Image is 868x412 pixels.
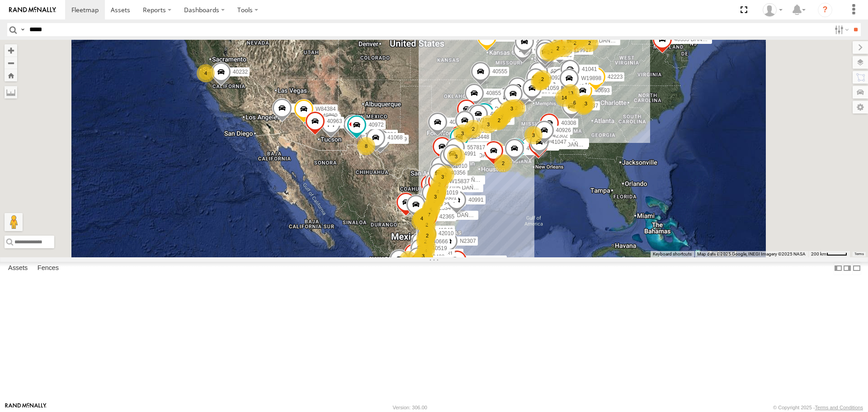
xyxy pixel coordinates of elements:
[452,163,467,170] span: 41010
[413,251,431,269] div: 2
[433,238,448,245] span: 40666
[479,115,497,133] div: 3
[420,206,438,224] div: 7
[834,262,843,275] label: Dock Summary Table to the Left
[489,112,507,130] div: 3
[439,213,454,220] span: 42365
[416,229,434,247] div: 3
[561,84,580,102] div: 13
[422,201,440,219] div: 5
[428,183,446,201] div: 209
[425,192,443,210] div: 3
[434,168,452,186] div: 3
[494,154,512,172] div: 2
[594,88,609,94] span: 40693
[808,251,850,257] button: Map Scale: 200 km per 42 pixels
[547,75,566,81] span: H09208
[811,251,826,256] span: 200 km
[5,213,23,231] button: Drag Pegman onto the map to open Street View
[697,251,806,256] span: Map data ©2025 Google, INEGI Imagery ©2025 NASA
[19,23,26,36] label: Search Query
[392,136,407,142] span: 40339
[853,101,868,114] label: Map Settings
[854,252,864,256] a: Terms (opens in new tab)
[581,75,601,81] span: W19898
[327,118,342,124] span: 40963
[653,251,692,257] button: Keyboard shortcuts
[440,213,480,219] span: 40572 DAÑADO
[608,74,623,80] span: 42223
[416,232,434,251] div: 2
[462,153,502,159] span: 42014 DAÑADO
[432,246,447,252] span: 40519
[322,113,337,119] span: 40709
[393,405,427,410] div: Version: 306.00
[439,230,453,237] span: 42010
[197,64,215,82] div: 4
[674,37,714,43] span: 40335 DAÑADO
[492,69,507,75] span: 40555
[5,44,17,57] button: Zoom in
[549,39,567,57] div: 2
[464,151,476,157] span: 4991
[469,257,510,263] span: 42313 PERDIDO
[450,170,465,176] span: 40356
[445,185,485,191] span: 42105 DAÑADO
[430,175,448,194] div: 2
[843,262,852,275] label: Dock Summary Table to the Right
[566,94,584,112] div: 6
[9,7,56,13] img: rand-logo.svg
[33,262,63,275] label: Fences
[818,3,832,17] i: ?
[368,122,383,128] span: 40972
[418,227,436,245] div: 2
[429,183,447,201] div: 4
[577,95,595,113] div: 3
[436,166,454,184] div: 2
[438,227,453,233] span: 41046
[436,257,451,263] span: 42213
[447,147,465,166] div: 3
[441,256,456,263] span: 40727
[316,106,336,113] span: W84384
[414,247,432,265] div: 3
[561,120,576,126] span: 40308
[422,199,440,217] div: 3
[411,212,429,230] div: 88
[476,117,523,123] span: W17625 PERDIDO
[5,403,47,412] a: Visit our Website
[555,89,573,107] div: 14
[453,124,472,142] div: 3
[5,86,17,99] label: Measure
[429,254,444,260] span: 40408
[490,111,508,129] div: 2
[553,133,568,139] span: 42302
[357,137,375,155] div: 8
[815,405,863,410] a: Terms and Conditions
[551,139,566,145] span: 41047
[526,146,541,152] span: 40512
[533,70,552,88] div: 2
[464,120,482,138] div: 2
[550,142,590,148] span: 40366 DAÑADO
[427,185,445,204] div: 45
[427,186,445,204] div: 281
[503,99,521,118] div: 3
[428,184,446,202] div: 26
[582,38,622,44] span: 40993 DAÑADO
[580,34,599,52] div: 2
[540,43,558,62] div: 2
[544,85,559,91] span: 41059
[413,209,431,227] div: 4
[494,107,512,125] div: 2
[468,197,483,203] span: 40991
[233,69,248,75] span: 40232
[387,135,402,141] span: 41068
[582,66,597,72] span: 41041
[493,108,511,126] div: 2
[5,57,17,69] button: Zoom out
[449,119,464,126] span: 40814
[426,188,444,206] div: 3
[852,262,861,275] label: Hide Summary Table
[449,178,470,185] span: W15837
